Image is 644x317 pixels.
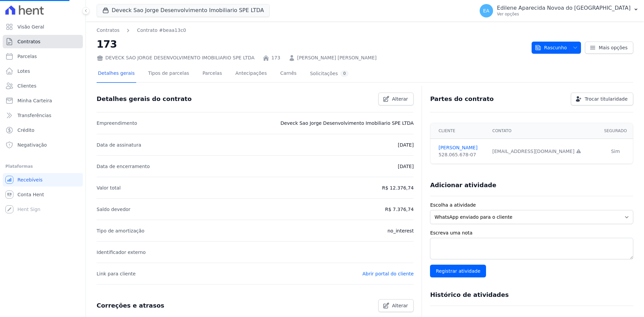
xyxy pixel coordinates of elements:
[585,96,628,102] span: Trocar titularidade
[598,139,633,164] td: Sim
[17,112,51,119] span: Transferências
[392,96,408,102] span: Alterar
[97,184,121,192] p: Valor total
[271,54,280,61] a: 173
[309,65,350,83] a: Solicitações0
[17,176,43,183] span: Recebíveis
[17,53,37,60] span: Parcelas
[3,173,83,187] a: Recebíveis
[585,42,633,54] a: Mais opções
[474,1,644,20] button: EA Edilene Aparecida Novoa do [GEOGRAPHIC_DATA] Ver opções
[17,191,44,198] span: Conta Hent
[398,141,414,149] p: [DATE]
[97,27,526,34] nav: Breadcrumb
[492,148,594,155] div: [EMAIL_ADDRESS][DOMAIN_NAME]
[17,97,52,104] span: Minha Carteira
[3,79,83,93] a: Clientes
[378,93,414,105] a: Alterar
[340,70,348,77] div: 0
[97,162,150,170] p: Data de encerramento
[430,95,494,103] h3: Partes do contrato
[532,42,581,54] button: Rascunho
[17,142,47,148] span: Negativação
[488,123,598,139] th: Contato
[97,37,526,52] h2: 173
[17,68,30,74] span: Lotes
[430,265,486,277] input: Registrar atividade
[438,151,484,158] div: 528.065.678-07
[97,65,136,83] a: Detalhes gerais
[97,27,186,34] nav: Breadcrumb
[3,188,83,201] a: Conta Hent
[3,109,83,122] a: Transferências
[430,123,488,139] th: Cliente
[297,54,377,61] a: [PERSON_NAME] [PERSON_NAME]
[5,162,80,170] div: Plataformas
[362,271,414,276] a: Abrir portal do cliente
[280,119,414,127] p: Deveck Sao Jorge Desenvolvimento Imobiliario SPE LTDA
[378,299,414,312] a: Alterar
[17,38,40,45] span: Contratos
[598,123,633,139] th: Segurado
[497,11,631,17] p: Ver opções
[382,184,414,192] p: R$ 12.376,74
[3,50,83,63] a: Parcelas
[97,248,146,256] p: Identificador externo
[571,93,633,105] a: Trocar titularidade
[483,8,489,13] span: EA
[97,27,119,34] a: Contratos
[3,138,83,152] a: Negativação
[392,302,408,309] span: Alterar
[137,27,186,34] a: Contrato #beaa13c0
[3,35,83,48] a: Contratos
[97,227,145,235] p: Tipo de amortização
[17,83,36,89] span: Clientes
[147,65,191,83] a: Tipos de parcelas
[398,162,414,170] p: [DATE]
[3,64,83,78] a: Lotes
[17,23,44,30] span: Visão Geral
[430,202,633,209] label: Escolha a atividade
[97,95,192,103] h3: Detalhes gerais do contrato
[234,65,268,83] a: Antecipações
[438,144,484,151] a: [PERSON_NAME]
[430,181,496,189] h3: Adicionar atividade
[201,65,223,83] a: Parcelas
[430,291,508,299] h3: Histórico de atividades
[97,302,164,310] h3: Correções e atrasos
[97,4,270,17] button: Deveck Sao Jorge Desenvolvimento Imobiliario SPE LTDA
[430,229,633,236] label: Escreva uma nota
[535,42,567,54] span: Rascunho
[387,227,414,235] p: no_interest
[97,54,255,61] div: DEVECK SAO JORGE DESENVOLVIMENTO IMOBILIARIO SPE LTDA
[279,65,298,83] a: Carnês
[97,270,136,278] p: Link para cliente
[3,123,83,137] a: Crédito
[17,127,35,134] span: Crédito
[97,141,141,149] p: Data de assinatura
[385,205,414,213] p: R$ 7.376,74
[97,205,130,213] p: Saldo devedor
[310,70,348,77] div: Solicitações
[97,119,137,127] p: Empreendimento
[3,20,83,34] a: Visão Geral
[497,5,631,11] p: Edilene Aparecida Novoa do [GEOGRAPHIC_DATA]
[3,94,83,107] a: Minha Carteira
[599,44,628,51] span: Mais opções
